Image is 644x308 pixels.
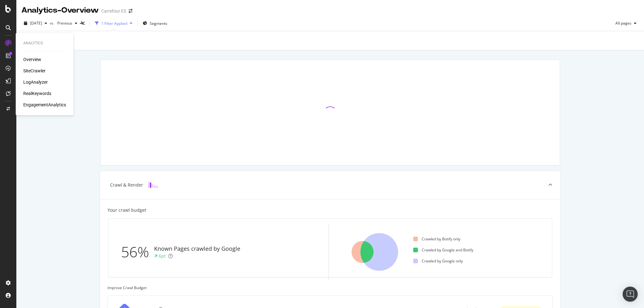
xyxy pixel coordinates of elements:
[108,207,146,213] div: Your crawl budget
[129,9,132,13] div: arrow-right-arrow-left
[23,102,66,108] a: EngagementAnalytics
[21,5,99,16] div: Analytics - Overview
[101,21,127,26] div: 1 Filter Applied
[55,20,72,26] span: Previous
[140,18,170,28] button: Segments
[101,8,126,14] div: Carrefour ES
[613,20,631,26] span: All pages
[55,18,80,28] button: Previous
[159,253,166,259] div: 6pt
[413,236,460,242] div: Crawled by Botify only
[623,287,638,302] div: Open Intercom Messenger
[23,68,46,74] a: SiteCrawler
[23,90,51,97] a: RealKeywords
[121,242,154,262] div: 56%
[110,182,143,188] div: Crawl & Render
[50,20,55,26] span: vs
[21,18,50,28] button: [DATE]
[148,182,158,188] img: block-icon
[154,245,240,253] div: Known Pages crawled by Google
[23,79,48,85] a: LogAnalyzer
[413,258,463,264] div: Crawled by Google only
[23,41,66,46] div: Analytics
[613,18,639,28] button: All pages
[30,20,42,26] span: 2025 Sep. 1st
[413,247,473,253] div: Crawled by Google and Botify
[108,285,553,290] div: Improve Crawl Budget
[150,21,167,26] span: Segments
[23,56,41,63] a: Overview
[92,18,135,28] button: 1 Filter Applied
